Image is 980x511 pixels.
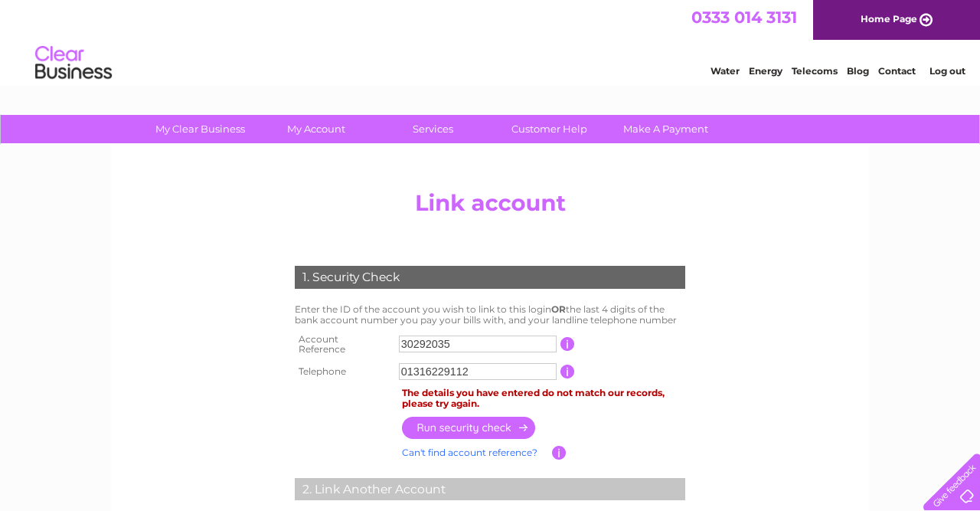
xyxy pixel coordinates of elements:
a: My Account [253,115,380,143]
a: Contact [878,65,916,77]
a: Customer Help [486,115,612,143]
input: Information [552,446,567,460]
a: Blog [847,65,869,77]
a: 0333 014 3131 [691,8,797,27]
div: 1. Security Check [295,266,685,289]
div: 2. Link Another Account [295,478,685,501]
b: OR [551,303,566,315]
th: Telephone [291,359,395,384]
img: logo.png [34,40,113,87]
input: Information [560,337,575,351]
div: The details you have entered do not match our records, please try again. [402,388,685,409]
a: Telecoms [792,65,838,77]
a: Water [710,65,740,77]
a: Log out [929,65,965,77]
div: Clear Business is a trading name of Verastar Limited (registered in [GEOGRAPHIC_DATA] No. 3667643... [129,8,853,74]
a: Can't find account reference? [402,447,537,458]
input: Information [560,365,575,378]
a: My Clear Business [137,115,263,143]
a: Make A Payment [603,115,729,143]
a: Services [370,115,496,143]
td: Enter the ID of the account you wish to link to this login the last 4 digits of the bank account ... [291,300,689,329]
a: Energy [749,65,782,77]
th: Account Reference [291,329,395,360]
